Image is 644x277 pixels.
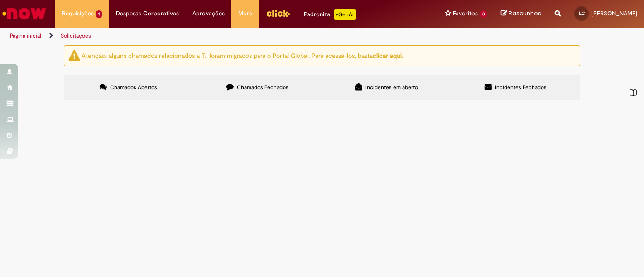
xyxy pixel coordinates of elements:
span: [PERSON_NAME] [591,10,637,17]
span: Requisições [62,9,94,18]
a: Solicitações [61,32,91,39]
span: Rascunhos [509,9,541,18]
span: Incidentes Fechados [495,84,547,91]
span: LC [579,10,585,16]
span: Incidentes em aberto [365,84,418,91]
span: Favoritos [453,9,478,18]
img: ServiceNow [1,5,48,23]
p: +GenAi [334,9,356,20]
a: clicar aqui. [373,51,403,59]
span: Despesas Corporativas [116,9,179,18]
a: Página inicial [10,32,41,39]
span: 8 [480,10,487,18]
ng-bind-html: Atenção: alguns chamados relacionados a T.I foram migrados para o Portal Global. Para acessá-los,... [82,51,403,59]
a: Rascunhos [501,10,541,18]
span: 1 [96,10,102,18]
img: click_logo_yellow_360x200.png [266,6,290,20]
span: More [238,9,252,18]
span: Chamados Fechados [237,84,288,91]
ul: Trilhas de página [7,28,423,44]
span: Chamados Abertos [110,84,157,91]
div: Padroniza [304,9,356,20]
span: Aprovações [192,9,225,18]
